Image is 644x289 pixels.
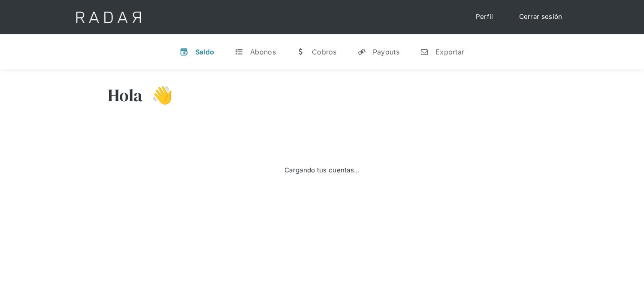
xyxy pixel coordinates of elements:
[284,166,360,175] div: Cargando tus cuentas...
[180,48,188,56] div: v
[467,9,502,25] a: Perfil
[296,48,305,56] div: w
[143,84,173,106] h3: 👋
[373,48,399,56] div: Payouts
[420,48,429,56] div: n
[195,48,215,56] div: Saldo
[312,48,337,56] div: Cobros
[250,48,276,56] div: Abonos
[108,84,143,106] h3: Hola
[435,48,464,56] div: Exportar
[511,9,571,25] a: Cerrar sesión
[235,48,243,56] div: t
[357,48,366,56] div: y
